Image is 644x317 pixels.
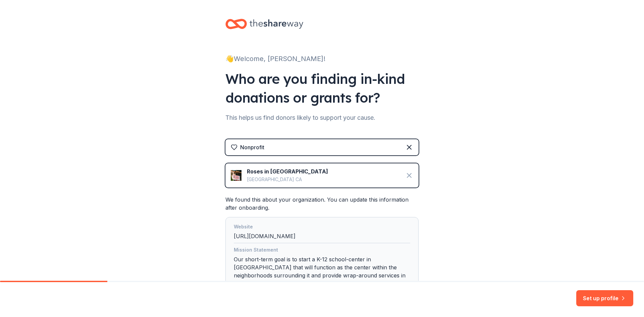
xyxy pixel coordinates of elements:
div: Website [234,223,410,232]
div: [GEOGRAPHIC_DATA] CA [247,175,328,183]
button: Set up profile [576,290,633,306]
div: Who are you finding in-kind donations or grants for? [225,69,419,107]
div: Our short-term goal is to start a K-12 school-center in [GEOGRAPHIC_DATA] that will function as t... [234,246,410,314]
div: 👋 Welcome, [PERSON_NAME]! [225,53,419,64]
div: [URL][DOMAIN_NAME] [234,223,410,243]
div: This helps us find donors likely to support your cause. [225,112,419,123]
div: Roses in [GEOGRAPHIC_DATA] [247,167,328,175]
img: Icon for Roses in Concrete Community School [231,170,241,181]
div: Mission Statement [234,246,410,255]
div: Nonprofit [240,143,264,151]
